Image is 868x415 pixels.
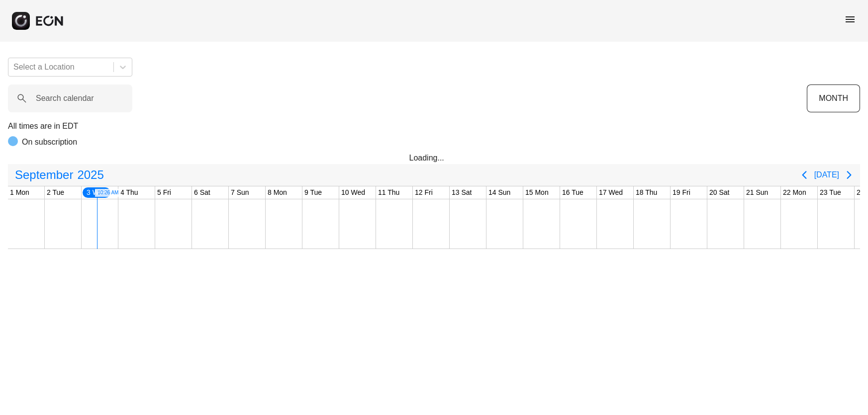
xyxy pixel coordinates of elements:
[781,186,808,199] div: 22 Mon
[707,186,731,199] div: 20 Sat
[376,186,401,199] div: 11 Thu
[818,186,843,199] div: 23 Tue
[13,165,75,185] span: September
[36,92,94,104] label: Search calendar
[229,186,251,199] div: 7 Sun
[409,152,459,164] div: Loading...
[523,186,551,199] div: 15 Mon
[450,186,474,199] div: 13 Sat
[486,186,512,199] div: 14 Sun
[560,186,585,199] div: 16 Tue
[75,165,105,185] span: 2025
[266,186,289,199] div: 8 Mon
[794,165,814,185] button: Previous page
[839,165,859,185] button: Next page
[155,186,173,199] div: 5 Fri
[82,186,111,199] div: 3 Wed
[844,13,856,25] span: menu
[8,186,31,199] div: 1 Mon
[597,186,625,199] div: 17 Wed
[22,136,77,148] p: On subscription
[413,186,435,199] div: 12 Fri
[339,186,367,199] div: 10 Wed
[45,186,66,199] div: 2 Tue
[118,186,140,199] div: 4 Thu
[671,186,692,199] div: 19 Fri
[302,186,324,199] div: 9 Tue
[634,186,659,199] div: 18 Thu
[814,166,839,184] button: [DATE]
[8,120,860,132] p: All times are in EDT
[807,84,860,112] button: MONTH
[9,165,110,185] button: September2025
[192,186,212,199] div: 6 Sat
[744,186,770,199] div: 21 Sun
